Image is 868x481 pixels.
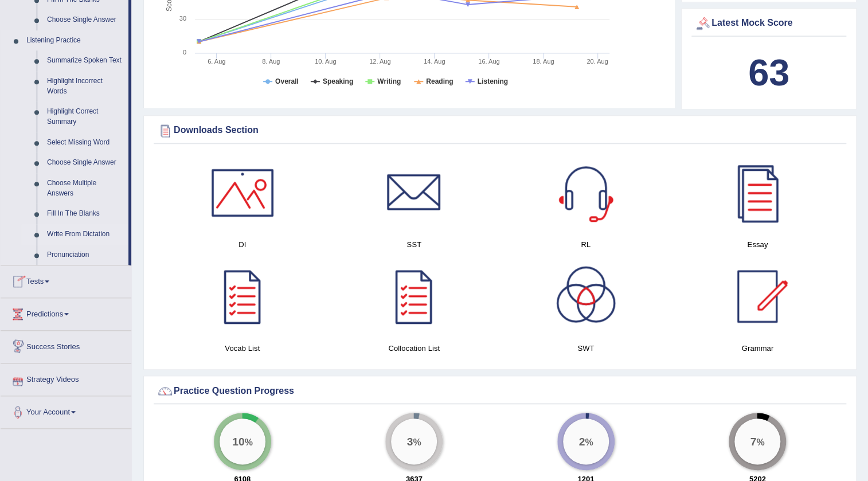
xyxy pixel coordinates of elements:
[42,224,128,245] a: Write From Dictation
[426,77,453,85] tspan: Reading
[323,77,353,85] tspan: Speaking
[1,298,131,327] a: Predictions
[734,419,780,464] div: %
[42,152,128,173] a: Choose Single Answer
[678,342,838,354] h4: Grammar
[42,173,128,204] a: Choose Multiple Answers
[407,435,413,448] big: 3
[369,58,390,65] tspan: 12. Aug
[1,331,131,359] a: Success Stories
[42,101,128,132] a: Highlight Correct Summary
[478,58,499,65] tspan: 16. Aug
[748,52,789,93] b: 63
[563,419,609,464] div: %
[533,58,554,65] tspan: 18. Aug
[162,342,323,354] h4: Vocab List
[157,382,843,400] div: Practice Question Progress
[42,71,128,101] a: Highlight Incorrect Words
[183,49,186,56] text: 0
[315,58,336,65] tspan: 10. Aug
[208,58,225,65] tspan: 6. Aug
[220,419,265,464] div: %
[587,58,608,65] tspan: 20. Aug
[21,30,128,51] a: Listening Practice
[1,363,131,392] a: Strategy Videos
[1,396,131,425] a: Your Account
[506,238,666,251] h4: RL
[262,58,280,65] tspan: 8. Aug
[478,77,508,85] tspan: Listening
[157,122,843,139] div: Downloads Section
[334,342,495,354] h4: Collocation List
[162,238,323,251] h4: DI
[334,238,495,251] h4: SST
[694,15,843,32] div: Latest Mock Score
[1,265,131,294] a: Tests
[42,50,128,71] a: Summarize Spoken Text
[424,58,445,65] tspan: 14. Aug
[275,77,299,85] tspan: Overall
[377,77,401,85] tspan: Writing
[42,10,128,30] a: Choose Single Answer
[578,435,585,448] big: 2
[506,342,666,354] h4: SWT
[391,419,437,464] div: %
[42,245,128,265] a: Pronunciation
[179,15,186,22] text: 30
[232,435,244,448] big: 10
[42,204,128,224] a: Fill In The Blanks
[678,238,838,251] h4: Essay
[42,132,128,153] a: Select Missing Word
[750,435,757,448] big: 7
